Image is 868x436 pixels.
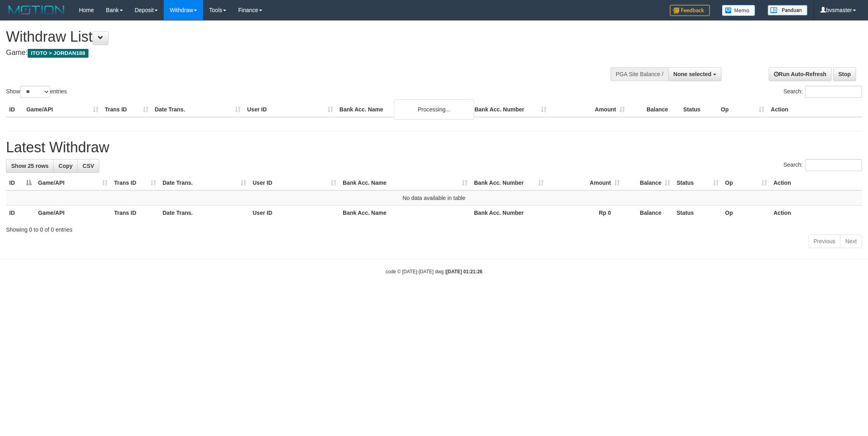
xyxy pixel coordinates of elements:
[6,49,571,57] h4: Game:
[673,71,711,77] span: None selected
[805,86,862,98] input: Search:
[768,5,808,16] img: panduan.png
[159,206,249,220] th: Date Trans.
[446,269,482,275] strong: [DATE] 01:21:26
[394,99,474,119] div: Processing...
[547,206,623,220] th: Rp 0
[77,159,99,173] a: CSV
[35,206,111,220] th: Game/API
[6,29,571,45] h1: Withdraw List
[722,176,770,190] th: Op: activate to sort column ascending
[340,176,471,190] th: Bank Acc. Name: activate to sort column ascending
[111,176,159,190] th: Trans ID: activate to sort column ascending
[58,163,72,169] span: Copy
[53,159,78,173] a: Copy
[770,176,862,190] th: Action
[6,4,67,16] img: MOTION_logo.png
[833,67,856,81] a: Stop
[547,176,623,190] th: Amount: activate to sort column ascending
[336,102,471,117] th: Bank Acc. Name
[769,67,832,81] a: Run Auto-Refresh
[6,206,35,220] th: ID
[102,102,152,117] th: Trans ID
[6,190,862,206] td: No data available in table
[249,176,340,190] th: User ID: activate to sort column ascending
[82,163,94,169] span: CSV
[152,102,244,117] th: Date Trans.
[722,5,755,16] img: Button%20Memo.svg
[784,159,862,171] label: Search:
[6,159,54,173] a: Show 25 rows
[628,102,680,117] th: Balance
[805,159,862,171] input: Search:
[249,206,340,220] th: User ID
[673,206,722,220] th: Status
[718,102,768,117] th: Op
[340,206,471,220] th: Bank Acc. Name
[471,102,550,117] th: Bank Acc. Number
[623,176,673,190] th: Balance: activate to sort column ascending
[6,86,67,98] label: Show entries
[6,102,23,117] th: ID
[673,176,722,190] th: Status: activate to sort column ascending
[471,206,547,220] th: Bank Acc. Number
[623,206,673,220] th: Balance
[722,206,770,220] th: Op
[808,234,840,248] a: Previous
[668,67,721,81] button: None selected
[550,102,628,117] th: Amount
[111,206,159,220] th: Trans ID
[35,176,111,190] th: Game/API: activate to sort column ascending
[28,49,88,58] span: ITOTO > JORDAN188
[386,269,482,275] small: code © [DATE]-[DATE] dwg |
[23,102,102,117] th: Game/API
[159,176,249,190] th: Date Trans.: activate to sort column ascending
[6,139,862,155] h1: Latest Withdraw
[6,222,862,234] div: Showing 0 to 0 of 0 entries
[244,102,336,117] th: User ID
[6,176,35,190] th: ID: activate to sort column descending
[11,163,48,169] span: Show 25 rows
[770,206,862,220] th: Action
[680,102,718,117] th: Status
[20,86,50,98] select: Showentries
[611,67,668,81] div: PGA Site Balance /
[670,5,710,16] img: Feedback.jpg
[784,86,862,98] label: Search:
[768,102,862,117] th: Action
[840,234,862,248] a: Next
[471,176,547,190] th: Bank Acc. Number: activate to sort column ascending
